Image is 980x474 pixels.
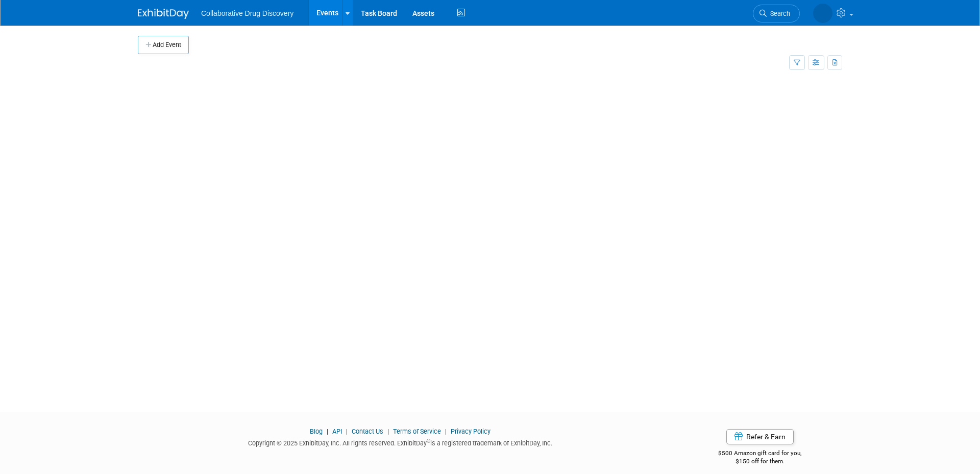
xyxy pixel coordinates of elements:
a: Privacy Policy [451,428,491,435]
img: Kyle Riches [813,4,832,23]
span: | [385,428,391,435]
span: | [344,428,350,435]
img: ExhibitDay [138,9,189,19]
span: | [324,428,331,435]
div: $150 off for them. [678,457,843,466]
div: Copyright © 2025 ExhibitDay, Inc. All rights reserved. ExhibitDay is a registered trademark of Ex... [138,436,663,448]
span: Search [767,10,790,17]
a: Blog [310,428,323,435]
span: | [443,428,449,435]
a: Refer & Earn [726,429,794,444]
a: Terms of Service [393,428,441,435]
a: API [332,428,342,435]
span: Collaborative Drug Discovery [201,9,293,17]
button: Add Event [138,36,189,54]
div: $500 Amazon gift card for you, [678,442,843,466]
sup: ® [427,438,430,444]
a: Contact Us [352,428,383,435]
a: Search [753,5,800,22]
